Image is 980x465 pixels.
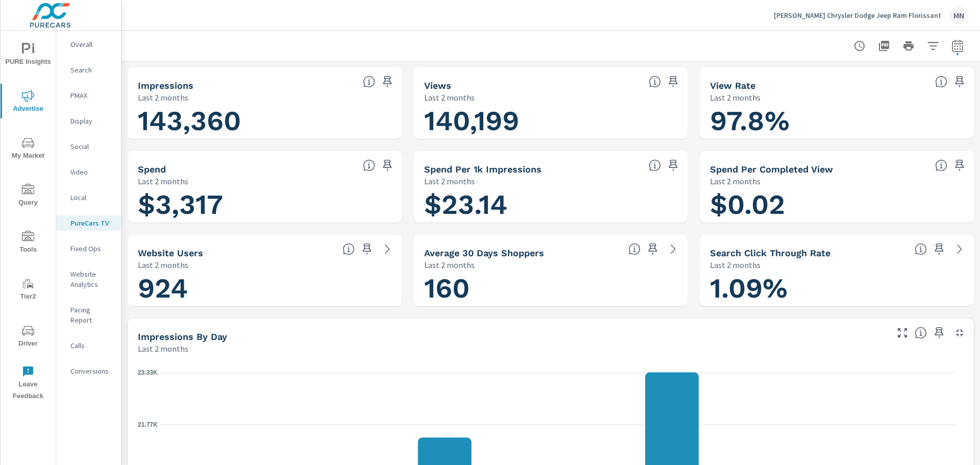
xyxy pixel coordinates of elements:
h5: View Rate [710,80,755,91]
p: PMAX [70,90,113,101]
p: Website Analytics [70,269,113,289]
div: MN [949,6,968,25]
span: Save this to your personalized report [379,74,396,90]
span: Save this to your personalized report [951,157,968,174]
h5: Spend Per 1k Impressions [424,164,542,175]
span: Total spend per 1,000 impressions. [Source: This data is provided by the video advertising platform] [649,159,661,172]
p: Last 2 months [138,342,188,355]
span: Number of times your connected TV ad was viewed completely by a user. [Source: This data is provi... [649,76,661,88]
h5: Spend [138,164,166,175]
span: Total spend per 1,000 impressions. [Source: This data is provided by the video advertising platform] [935,159,947,172]
p: Last 2 months [424,175,475,187]
h5: Views [424,80,451,91]
span: The number of impressions, broken down by the day of the week they occurred. [915,327,927,339]
span: Save this to your personalized report [645,241,661,257]
button: Apply Filters [923,36,943,56]
p: Last 2 months [138,175,188,187]
h5: Website Users [138,248,203,258]
div: Local [56,190,121,205]
span: Save this to your personalized report [359,241,375,257]
h1: 97.8% [710,104,964,138]
span: A rolling 30 day total of daily Shoppers on the dealership website, averaged over the selected da... [628,243,641,255]
span: Save this to your personalized report [931,325,947,341]
div: Search [56,62,121,78]
p: Conversions [70,366,113,376]
span: Save this to your personalized report [665,157,681,174]
h1: 160 [424,271,678,306]
span: Leave Feedback [4,365,53,402]
div: Social [56,139,121,154]
div: PMAX [56,88,121,103]
h1: $23.14 [424,187,678,222]
p: Last 2 months [424,259,475,271]
p: [PERSON_NAME] Chrysler Dodge Jeep Ram Florissant [774,11,941,20]
p: Video [70,167,113,177]
p: Last 2 months [424,91,475,104]
button: Select Date Range [947,36,968,56]
span: Save this to your personalized report [951,74,968,90]
span: Tier2 [4,278,53,303]
div: Overall [56,37,121,52]
a: See more details in report [379,241,396,257]
span: Tools [4,231,53,256]
span: Percentage of users who viewed your campaigns who clicked through to your website. For example, i... [915,243,927,255]
span: Number of times your connected TV ad was presented to a user. [Source: This data is provided by t... [363,76,375,88]
p: Display [70,116,113,126]
p: Overall [70,39,113,50]
span: Unique website visitors over the selected time period. [Source: Website Analytics] [342,243,355,255]
span: Percentage of Impressions where the ad was viewed completely. “Impressions” divided by “Views”. [... [935,76,947,88]
h1: $0.02 [710,187,964,222]
p: Pacing Report [70,305,113,325]
span: Save this to your personalized report [931,241,947,257]
text: 21.77K [138,421,158,428]
button: "Export Report to PDF" [874,36,894,56]
span: Save this to your personalized report [665,74,681,90]
a: See more details in report [951,241,968,257]
h1: 143,360 [138,104,391,138]
div: nav menu [1,31,56,406]
p: Social [70,141,113,152]
div: Fixed Ops [56,241,121,256]
h1: 140,199 [424,104,678,138]
h1: $3,317 [138,187,391,222]
p: Calls [70,340,113,351]
div: Video [56,164,121,180]
div: PureCars TV [56,215,121,231]
div: Conversions [56,363,121,379]
div: Pacing Report [56,302,121,328]
span: Save this to your personalized report [379,157,396,174]
h5: Search Click Through Rate [710,248,830,258]
a: See more details in report [665,241,681,257]
h5: Average 30 Days Shoppers [424,248,544,258]
p: Last 2 months [710,259,761,271]
p: Search [70,65,113,75]
span: PURE Insights [4,43,53,68]
span: Cost of your connected TV ad campaigns. [Source: This data is provided by the video advertising p... [363,159,375,172]
span: Query [4,184,53,209]
h1: 924 [138,271,391,306]
h1: 1.09% [710,271,964,306]
p: Last 2 months [710,175,761,187]
button: Make Fullscreen [894,325,911,341]
span: My Market [4,137,53,162]
span: Advertise [4,90,53,115]
p: PureCars TV [70,218,113,228]
p: Last 2 months [710,91,761,104]
div: Calls [56,338,121,353]
p: Local [70,192,113,203]
button: Print Report [898,36,919,56]
text: 23.33K [138,369,158,376]
p: Last 2 months [138,91,188,104]
p: Fixed Ops [70,243,113,254]
div: Display [56,113,121,129]
div: Website Analytics [56,266,121,292]
h5: Impressions [138,80,193,91]
span: Driver [4,325,53,350]
h5: Impressions by Day [138,331,227,342]
p: Last 2 months [138,259,188,271]
h5: Spend Per Completed View [710,164,833,175]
